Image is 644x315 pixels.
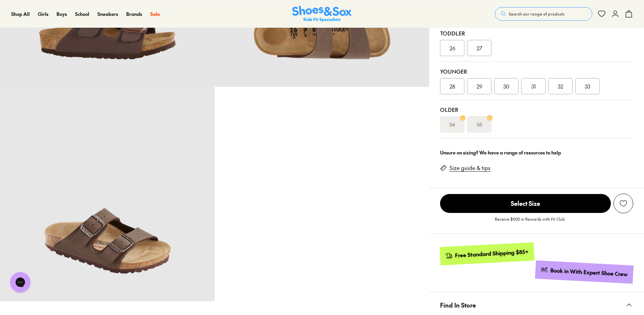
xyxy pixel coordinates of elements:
s: 35 [477,120,482,128]
button: Search our range of products [495,7,592,21]
span: Find In Store [440,295,476,315]
div: Older [440,105,633,114]
a: School [75,10,89,18]
div: Unsure on sizing? We have a range of resources to help [440,149,633,156]
div: Free Standard Shipping $85+ [455,248,529,259]
s: 34 [449,120,455,128]
span: 26 [450,44,455,52]
div: Toddler [440,29,633,37]
span: 29 [477,82,482,90]
div: Younger [440,67,633,75]
img: SNS_Logo_Responsive.svg [292,6,352,22]
p: Receive $9.00 in Rewards with Fit Club [495,216,565,228]
a: Sneakers [97,10,118,18]
a: Girls [38,10,48,18]
button: Add to Wishlist [614,194,633,213]
span: 28 [450,82,455,90]
span: Search our range of products [509,11,565,17]
a: Shop All [11,10,30,18]
button: Select Size [440,194,611,213]
span: 30 [503,82,509,90]
span: 32 [558,82,563,90]
span: Select Size [440,194,611,213]
span: 31 [531,82,536,90]
span: 33 [585,82,590,90]
div: Book in With Expert Shoe Crew [550,267,628,278]
span: 27 [477,44,482,52]
a: Book in With Expert Shoe Crew [535,260,634,284]
a: Boys [56,10,67,18]
iframe: Gorgias live chat messenger [7,270,34,295]
a: Sale [150,10,160,18]
a: Free Standard Shipping $85+ [440,242,534,265]
a: Brands [126,10,142,18]
a: Size guide & tips [450,164,490,172]
a: Shoes & Sox [292,6,352,22]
